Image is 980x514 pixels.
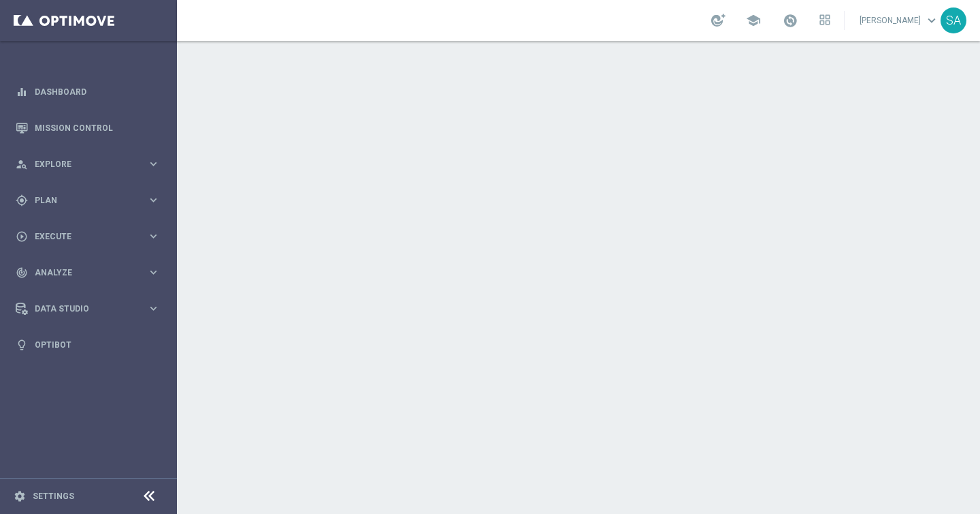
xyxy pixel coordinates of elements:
[33,492,74,500] a: Settings
[16,267,147,279] div: Analyze
[35,269,147,277] span: Analyze
[35,327,160,363] a: Optibot
[16,267,28,279] i: track_changes
[35,232,147,241] span: Execute
[941,7,966,33] div: SA
[16,194,147,207] div: Plan
[147,157,160,170] i: keyboard_arrow_right
[16,230,147,243] div: Execute
[147,194,160,207] i: keyboard_arrow_right
[16,194,28,207] i: gps_fixed
[16,86,28,98] i: equalizer
[16,158,147,170] div: Explore
[16,74,160,110] div: Dashboard
[14,490,26,502] i: settings
[147,302,160,315] i: keyboard_arrow_right
[16,303,147,315] div: Data Studio
[15,303,161,314] button: Data Studio keyboard_arrow_right
[16,327,160,363] div: Optibot
[35,110,160,146] a: Mission Control
[35,196,147,205] span: Plan
[16,230,28,243] i: play_circle_outline
[15,339,161,350] button: lightbulb Optibot
[35,305,147,313] span: Data Studio
[35,74,160,110] a: Dashboard
[16,158,28,170] i: person_search
[35,160,147,168] span: Explore
[15,123,161,134] button: Mission Control
[147,266,160,279] i: keyboard_arrow_right
[16,339,28,351] i: lightbulb
[746,13,761,28] span: school
[15,267,161,278] button: track_changes Analyze keyboard_arrow_right
[147,230,160,243] i: keyboard_arrow_right
[15,87,161,97] button: equalizer Dashboard
[15,195,161,206] button: gps_fixed Plan keyboard_arrow_right
[16,110,160,146] div: Mission Control
[15,159,161,170] button: person_search Explore keyboard_arrow_right
[15,231,161,242] button: play_circle_outline Execute keyboard_arrow_right
[924,13,939,28] span: keyboard_arrow_down
[858,10,941,31] a: [PERSON_NAME]keyboard_arrow_down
